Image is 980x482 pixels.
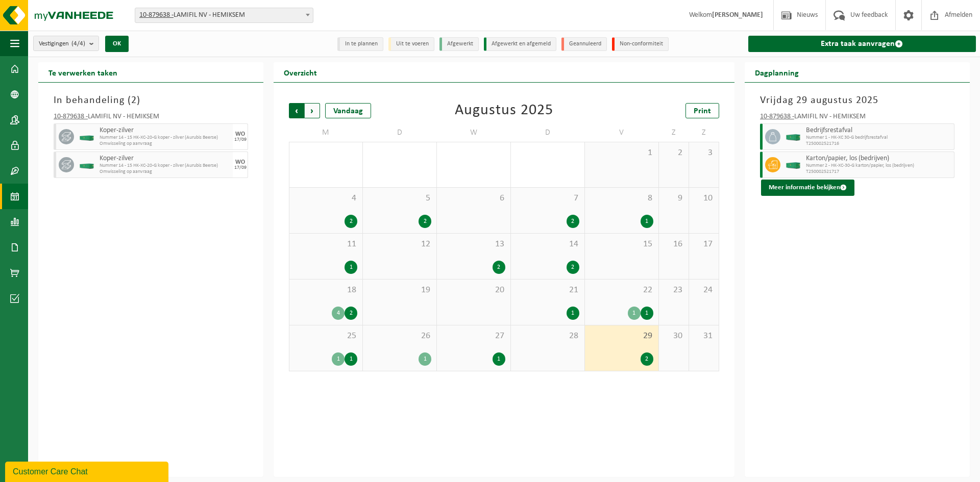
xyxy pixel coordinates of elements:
[455,103,553,118] div: Augustus 2025
[689,123,719,142] td: Z
[274,62,327,82] h2: Overzicht
[484,37,556,51] li: Afgewerkt en afgemeld
[694,285,714,296] span: 24
[806,163,951,169] span: Nummer 2 - HK-XC-30-G karton/papier, los (bedrijven)
[516,331,579,342] span: 28
[332,352,345,366] div: 1
[135,8,313,22] span: 10-879638 - LAMIFIL NV - HEMIKSEM
[806,155,951,163] span: Karton/papier, los (bedrijven)
[694,147,714,159] span: 3
[694,107,711,115] span: Print
[100,169,230,175] span: Omwisseling op aanvraag
[289,103,304,118] span: Vorige
[295,285,357,296] span: 18
[641,307,653,320] div: 1
[131,95,137,106] span: 2
[5,460,170,482] iframe: chat widget
[289,123,363,142] td: M
[135,8,313,23] span: 10-879638 - LAMIFIL NV - HEMIKSEM
[345,215,357,228] div: 2
[325,103,371,118] div: Vandaag
[79,133,94,141] img: HK-XC-20-GN-00
[590,285,653,296] span: 22
[442,193,505,204] span: 6
[419,215,431,228] div: 2
[33,36,99,51] button: Vestigingen(4/4)
[712,11,763,19] strong: [PERSON_NAME]
[585,123,659,142] td: V
[439,37,479,51] li: Afgewerkt
[105,36,129,52] button: OK
[612,37,669,51] li: Non-conformiteit
[235,131,245,137] div: WO
[100,126,230,135] span: Koper-zilver
[419,352,431,366] div: 1
[516,285,579,296] span: 21
[567,215,579,228] div: 2
[806,126,951,135] span: Bedrijfsrestafval
[694,239,714,250] span: 17
[235,159,245,165] div: WO
[760,113,954,123] div: LAMIFIL NV - HEMIKSEM
[139,11,174,19] tcxspan: Call 10-879638 - via 3CX
[659,123,689,142] td: Z
[664,285,683,296] span: 23
[54,93,248,108] h3: In behandeling ( )
[368,193,431,204] span: 5
[694,193,714,204] span: 10
[590,331,653,342] span: 29
[786,133,801,141] img: HK-XC-30-GN-00
[79,161,94,169] img: HK-XC-20-GN-00
[234,137,247,142] div: 17/09
[388,37,434,51] li: Uit te voeren
[345,352,357,366] div: 1
[100,141,230,147] span: Omwisseling op aanvraag
[664,239,683,250] span: 16
[442,285,505,296] span: 20
[442,239,505,250] span: 13
[806,135,951,141] span: Nummer 1 - HK-XC 30-G bedrijfsrestafval
[760,113,794,120] tcxspan: Call 10-879638 - via 3CX
[54,113,88,120] tcxspan: Call 10-879638 - via 3CX
[806,169,951,175] span: T250002521717
[100,163,230,169] span: Nummer 14 - 15 HK-XC-20-G koper - zilver (Aurubis Beerse)
[516,193,579,204] span: 7
[511,123,585,142] td: D
[332,307,345,320] div: 4
[567,307,579,320] div: 1
[39,36,85,52] span: Vestigingen
[100,135,230,141] span: Nummer 14 - 15 HK-XC-20-G koper - zilver (Aurubis Beerse)
[786,161,801,169] img: HK-XC-30-GN-00
[368,285,431,296] span: 19
[437,123,511,142] td: W
[567,261,579,274] div: 2
[368,331,431,342] span: 26
[664,331,683,342] span: 30
[664,193,683,204] span: 9
[516,239,579,250] span: 14
[71,40,85,47] count: (4/4)
[442,331,505,342] span: 27
[363,123,437,142] td: D
[748,36,976,52] a: Extra taak aanvragen
[760,93,954,108] h3: Vrijdag 29 augustus 2025
[590,239,653,250] span: 15
[664,147,683,159] span: 2
[345,261,357,274] div: 1
[641,352,653,366] div: 2
[628,307,641,320] div: 1
[234,165,247,170] div: 17/09
[100,155,230,163] span: Koper-zilver
[561,37,607,51] li: Geannuleerd
[38,62,128,82] h2: Te verwerken taken
[305,103,320,118] span: Volgende
[368,239,431,250] span: 12
[590,147,653,159] span: 1
[54,113,248,123] div: LAMIFIL NV - HEMIKSEM
[641,215,653,228] div: 1
[295,331,357,342] span: 25
[694,331,714,342] span: 31
[295,193,357,204] span: 4
[295,239,357,250] span: 11
[761,180,854,196] button: Meer informatie bekijken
